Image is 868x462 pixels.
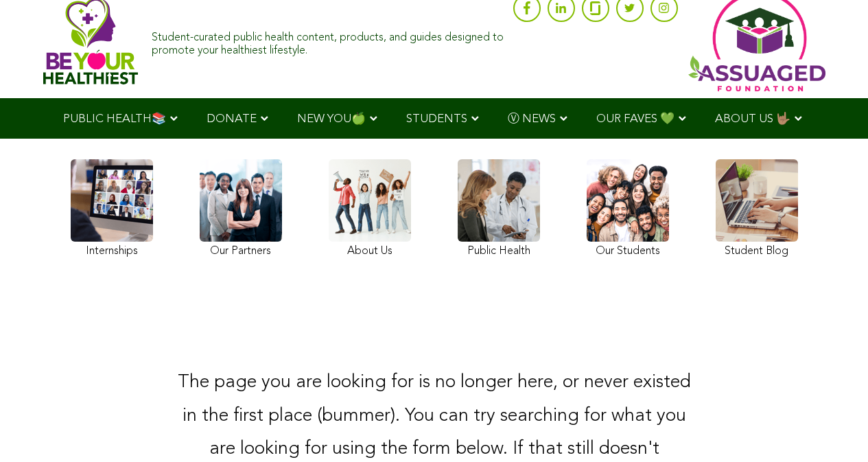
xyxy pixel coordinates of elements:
[406,113,467,125] span: STUDENTS
[596,113,675,125] span: OUR FAVES 💚
[152,25,506,58] div: Student-curated public health content, products, and guides designed to promote your healthiest l...
[43,98,825,139] div: Navigation Menu
[63,113,166,125] span: PUBLIC HEALTH📚
[590,1,600,15] img: glassdoor
[297,113,366,125] span: NEW YOU🍏
[799,396,868,462] iframe: Chat Widget
[207,113,257,125] span: DONATE
[508,113,556,125] span: Ⓥ NEWS
[715,113,790,125] span: ABOUT US 🤟🏽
